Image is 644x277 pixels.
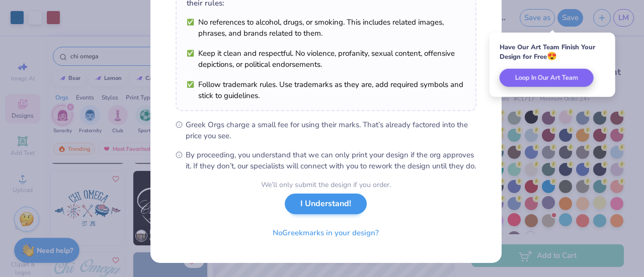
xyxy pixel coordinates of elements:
[500,43,605,61] div: Have Our Art Team Finish Your Design for Free
[187,79,465,101] li: Follow trademark rules. Use trademarks as they are, add required symbols and stick to guidelines.
[187,48,465,70] li: Keep it clean and respectful. No violence, profanity, sexual content, offensive depictions, or po...
[187,17,465,39] li: No references to alcohol, drugs, or smoking. This includes related images, phrases, and brands re...
[186,149,476,171] span: By proceeding, you understand that we can only print your design if the org approves it. If they ...
[186,119,476,141] span: Greek Orgs charge a small fee for using their marks. That’s already factored into the price you see.
[264,223,387,243] button: NoGreekmarks in your design?
[500,69,594,87] button: Loop In Our Art Team
[547,51,557,62] span: 😍
[285,194,367,214] button: I Understand!
[261,179,391,190] div: We’ll only submit the design if you order.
